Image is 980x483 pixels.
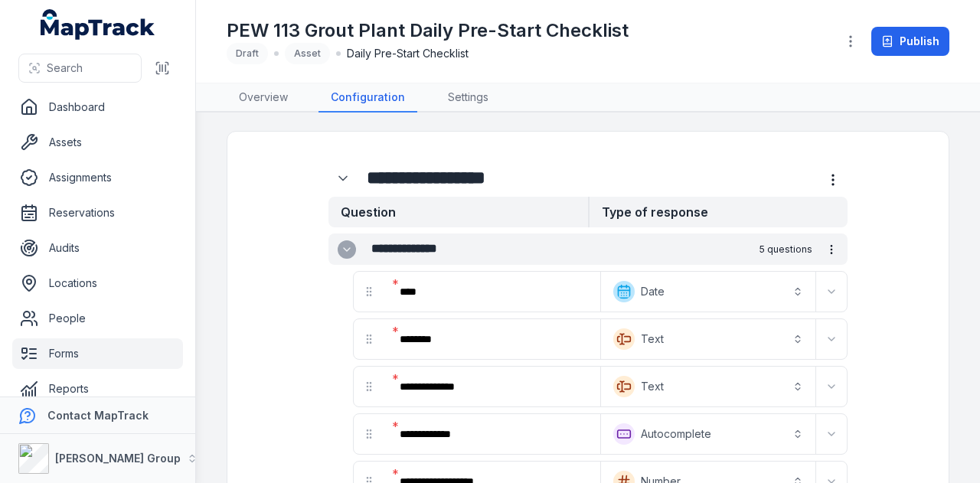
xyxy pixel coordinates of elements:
div: :rmfe:-form-item-label [328,164,361,193]
a: Settings [436,83,501,113]
a: Assets [12,127,183,158]
a: Configuration [318,83,417,113]
button: Text [604,322,812,356]
span: Search [47,60,83,76]
a: Dashboard [12,92,183,122]
svg: drag [363,286,375,298]
span: Form has been unpublished! [428,445,570,459]
strong: Contact MapTrack [47,409,149,422]
strong: Type of response [588,197,848,227]
button: Date [604,275,812,308]
a: Reports [12,374,183,404]
div: :rmg6:-form-item-label [387,370,597,403]
button: Expand [819,374,844,399]
span: Daily Pre-Start Checklist [347,46,469,61]
div: :rmgc:-form-item-label [387,417,597,451]
button: more-detail [818,237,844,263]
button: Expand [338,240,356,259]
button: Expand [819,327,844,351]
div: :rmg0:-form-item-label [387,322,597,356]
a: MapTrack [41,9,155,40]
div: drag [354,276,384,307]
a: Reservations [12,197,183,228]
a: People [12,303,183,334]
a: Overview [227,83,300,113]
button: Text [604,370,812,403]
div: :rmfq:-form-item-label [387,275,597,308]
a: Forms [12,338,183,369]
a: Locations [12,268,183,299]
button: Expand [328,164,358,193]
span: 5 questions [759,243,812,256]
div: drag [354,419,384,449]
a: Assignments [12,162,183,193]
svg: drag [363,380,375,393]
button: Expand [819,422,844,446]
div: drag [354,371,384,402]
h1: PEW 113 Grout Plant Daily Pre-Start Checklist [227,18,629,43]
div: Draft [227,43,268,64]
svg: drag [363,428,375,440]
strong: Question [328,197,588,227]
a: Audits [12,233,183,263]
div: Asset [285,43,330,64]
button: more-detail [818,165,848,194]
button: Expand [819,279,844,304]
div: drag [354,324,384,354]
button: Search [18,54,142,83]
strong: [PERSON_NAME] Group [55,452,181,465]
button: Autocomplete [604,417,812,451]
svg: drag [363,333,375,345]
button: Publish [871,27,949,56]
